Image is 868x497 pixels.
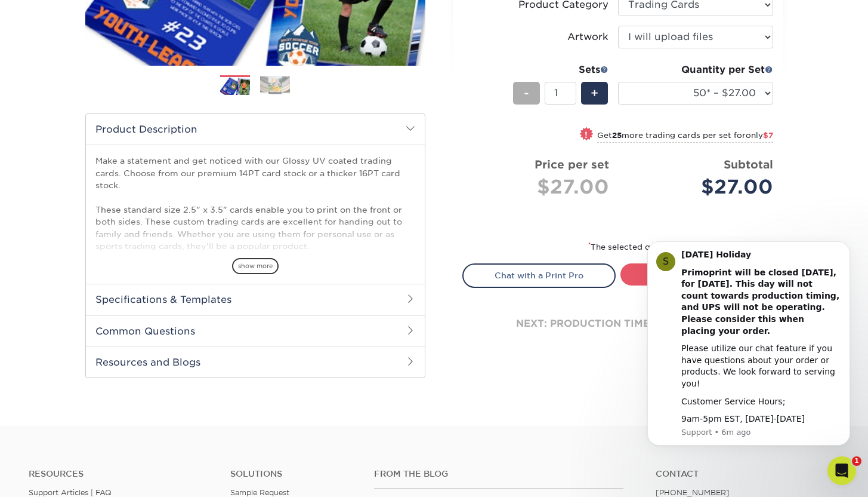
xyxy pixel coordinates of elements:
[746,131,773,140] span: only
[524,84,529,102] span: -
[627,173,773,201] div: $27.00
[230,469,356,479] h4: Solutions
[588,243,774,251] small: The selected quantity will be
[597,131,773,143] small: Get more trading cards per set for
[220,76,250,97] img: Trading Cards 01
[462,263,616,287] a: Chat with a Print Pro
[585,128,588,141] span: !
[86,114,425,145] h2: Product Description
[232,258,279,274] span: show more
[629,235,868,465] iframe: Intercom notifications message
[852,456,861,466] span: 1
[763,131,773,140] span: $7
[462,288,774,360] div: next: production times & shipping
[618,63,773,77] div: Quantity per Set
[620,263,774,285] a: Proceed to Shipping
[86,315,425,346] h2: Common Questions
[260,76,290,94] img: Trading Cards 02
[612,131,622,140] strong: 25
[374,469,624,479] h4: From the Blog
[86,284,425,315] h2: Specifications & Templates
[656,469,839,479] a: Contact
[591,84,598,102] span: +
[535,158,609,171] strong: Price per set
[513,63,608,77] div: Sets
[567,30,608,44] div: Artwork
[472,173,609,201] div: $27.00
[29,488,112,497] a: Support Articles | FAQ
[29,469,212,479] h4: Resources
[95,155,415,301] p: Make a statement and get noticed with our Glossy UV coated trading cards. Choose from our premium...
[724,158,773,171] strong: Subtotal
[656,488,730,497] a: [PHONE_NUMBER]
[827,456,856,485] iframe: Intercom live chat
[230,488,289,497] a: Sample Request
[86,346,425,378] h2: Resources and Blogs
